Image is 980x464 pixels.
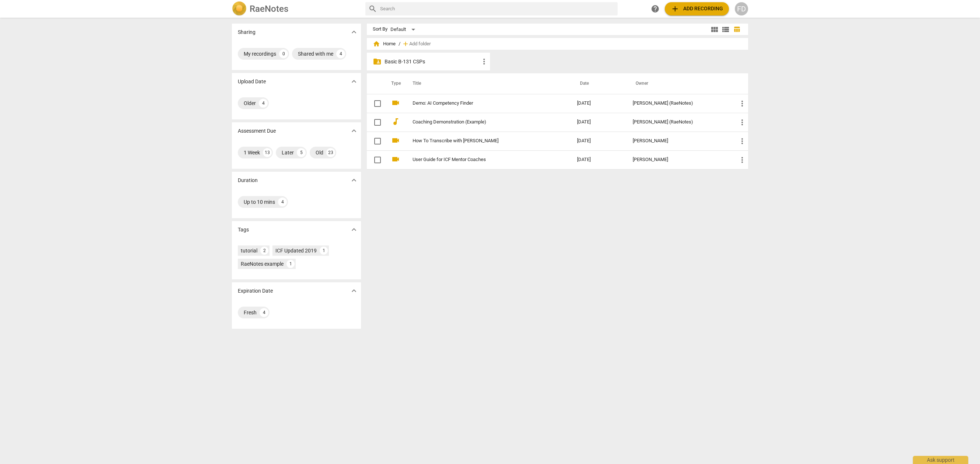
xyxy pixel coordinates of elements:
[391,98,400,107] span: videocam
[402,40,409,48] span: add
[260,247,268,255] div: 2
[391,136,400,145] span: videocam
[241,260,284,268] div: RaeNotes example
[738,118,747,127] span: more_vert
[244,149,260,156] div: 1 Week
[651,4,660,13] span: help
[278,198,287,206] div: 4
[250,4,288,14] h2: RaeNotes
[244,309,257,316] div: Fresh
[633,119,726,125] div: [PERSON_NAME] (RaeNotes)
[571,94,627,113] td: [DATE]
[735,2,748,15] button: FD
[738,137,747,146] span: more_vert
[316,149,323,156] div: Old
[275,247,317,254] div: ICF Updated 2019
[320,247,328,255] div: 1
[350,28,358,36] span: expand_more
[671,4,680,13] span: add
[348,27,359,38] button: Show more
[380,3,615,15] input: Search
[297,148,306,157] div: 5
[480,57,489,66] span: more_vert
[709,24,720,35] button: Tile view
[733,26,740,33] span: table_chart
[399,41,400,47] span: /
[350,126,358,135] span: expand_more
[368,4,377,13] span: search
[244,50,276,57] div: My recordings
[238,287,273,295] p: Expiration Date
[373,57,382,66] span: folder_shared
[627,73,732,94] th: Owner
[649,2,662,15] a: Help
[373,27,388,32] div: Sort By
[404,73,571,94] th: Title
[633,138,726,144] div: [PERSON_NAME]
[350,77,358,86] span: expand_more
[633,157,726,163] div: [PERSON_NAME]
[348,224,359,235] button: Show more
[238,226,249,234] p: Tags
[373,40,380,48] span: home
[259,99,268,108] div: 4
[373,40,396,48] span: Home
[413,138,550,144] a: How To Transcribe with [PERSON_NAME]
[738,99,747,108] span: more_vert
[571,73,627,94] th: Date
[348,125,359,136] button: Show more
[348,285,359,296] button: Show more
[571,150,627,169] td: [DATE]
[348,175,359,186] button: Show more
[232,1,359,16] a: LogoRaeNotes
[633,101,726,106] div: [PERSON_NAME] (RaeNotes)
[571,113,627,132] td: [DATE]
[738,156,747,164] span: more_vert
[413,157,550,163] a: User Guide for ICF Mentor Coaches
[391,155,400,164] span: videocam
[263,148,272,157] div: 13
[413,101,550,106] a: Demo: AI Competency Finder
[244,100,256,107] div: Older
[241,247,257,254] div: tutorial
[238,78,266,86] p: Upload Date
[348,76,359,87] button: Show more
[409,41,431,47] span: Add folder
[391,117,400,126] span: audiotrack
[238,28,256,36] p: Sharing
[350,176,358,185] span: expand_more
[390,24,418,35] div: Default
[238,177,258,184] p: Duration
[913,456,968,464] div: Ask support
[710,25,719,34] span: view_module
[385,73,404,94] th: Type
[286,260,295,268] div: 1
[665,2,729,15] button: Upload
[260,308,268,317] div: 4
[244,198,275,206] div: Up to 10 mins
[385,58,480,66] p: Basic B-131 CSPs
[350,225,358,234] span: expand_more
[671,4,723,13] span: Add recording
[232,1,247,16] img: Logo
[298,50,333,57] div: Shared with me
[720,24,731,35] button: List view
[238,127,276,135] p: Assessment Due
[571,132,627,150] td: [DATE]
[282,149,294,156] div: Later
[350,286,358,295] span: expand_more
[413,119,550,125] a: Coaching Demonstration (Example)
[721,25,730,34] span: view_list
[336,49,345,58] div: 4
[731,24,742,35] button: Table view
[326,148,335,157] div: 23
[279,49,288,58] div: 0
